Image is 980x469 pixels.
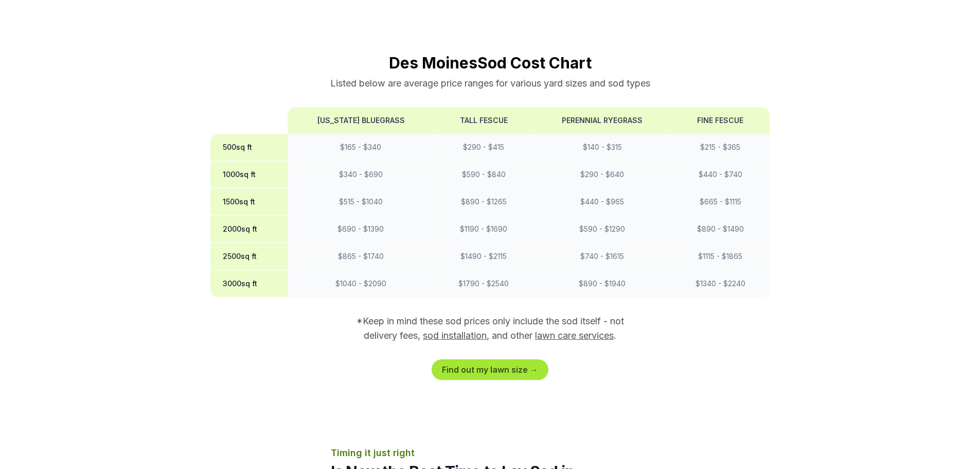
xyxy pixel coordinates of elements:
[331,446,650,460] p: Timing it just right
[434,188,533,216] td: $ 890 - $ 1265
[210,54,770,72] h2: Des Moines Sod Cost Chart
[434,270,533,298] td: $ 1790 - $ 2540
[210,134,288,161] th: 500 sq ft
[434,243,533,270] td: $ 1490 - $ 2115
[533,134,671,161] td: $ 140 - $ 315
[288,161,434,188] td: $ 340 - $ 690
[210,188,288,216] th: 1500 sq ft
[671,161,770,188] td: $ 440 - $ 740
[533,188,671,216] td: $ 440 - $ 965
[288,243,434,270] td: $ 865 - $ 1740
[288,107,434,134] th: [US_STATE] Bluegrass
[533,216,671,243] td: $ 590 - $ 1290
[288,188,434,216] td: $ 515 - $ 1040
[671,243,770,270] td: $ 1115 - $ 1865
[210,243,288,270] th: 2500 sq ft
[434,216,533,243] td: $ 1190 - $ 1690
[434,161,533,188] td: $ 590 - $ 840
[210,216,288,243] th: 2000 sq ft
[434,107,533,134] th: Tall Fescue
[210,270,288,298] th: 3000 sq ft
[288,270,434,298] td: $ 1040 - $ 2090
[210,161,288,188] th: 1000 sq ft
[288,216,434,243] td: $ 690 - $ 1390
[342,314,638,343] p: *Keep in mind these sod prices only include the sod itself - not delivery fees, , and other .
[535,330,614,341] a: lawn care services
[671,270,770,298] td: $ 1340 - $ 2240
[671,216,770,243] td: $ 890 - $ 1490
[434,134,533,161] td: $ 290 - $ 415
[210,76,770,91] p: Listed below are average price ranges for various yard sizes and sod types
[533,270,671,298] td: $ 890 - $ 1940
[671,188,770,216] td: $ 665 - $ 1115
[533,161,671,188] td: $ 290 - $ 640
[423,330,487,341] a: sod installation
[533,243,671,270] td: $ 740 - $ 1615
[671,134,770,161] td: $ 215 - $ 365
[671,107,770,134] th: Fine Fescue
[288,134,434,161] td: $ 165 - $ 340
[533,107,671,134] th: Perennial Ryegrass
[432,359,548,380] a: Find out my lawn size →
